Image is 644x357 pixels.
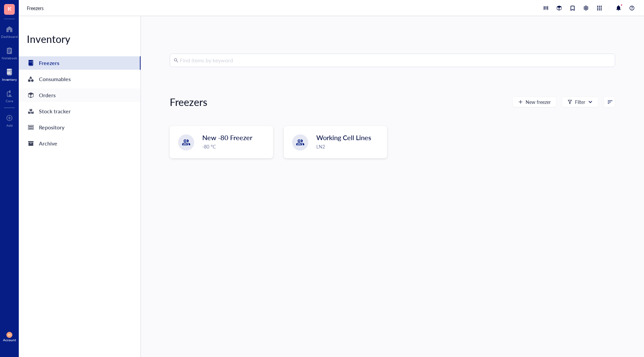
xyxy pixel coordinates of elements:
span: DM [8,334,11,336]
button: New freezer [513,97,556,107]
span: New freezer [526,99,551,105]
div: Orders [39,91,56,100]
div: Account [3,338,16,342]
span: K [8,4,11,13]
div: Consumables [39,74,71,84]
a: Archive [19,137,141,150]
a: Dashboard [1,24,18,39]
a: Repository [19,121,141,134]
div: Repository [39,123,64,132]
div: Inventory [19,32,141,46]
div: Core [6,99,13,103]
div: Stock tracker [39,107,71,116]
a: Freezers [19,56,141,70]
div: Add [6,123,13,127]
span: New -80 Freezer [202,133,252,142]
a: Orders [19,88,141,102]
a: Inventory [2,67,17,81]
div: Freezers [170,95,207,109]
div: Notebook [2,56,17,60]
a: Notebook [2,45,17,60]
a: Stock tracker [19,105,141,118]
div: -80 °C [202,143,269,150]
div: Freezers [39,58,59,68]
a: Core [6,88,13,103]
a: Consumables [19,72,141,86]
div: Archive [39,139,57,148]
div: Dashboard [1,35,18,39]
div: LN2 [316,143,383,150]
div: Inventory [2,77,17,81]
div: Filter [575,98,585,106]
span: Working Cell Lines [316,133,371,142]
a: Freezers [27,4,45,12]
